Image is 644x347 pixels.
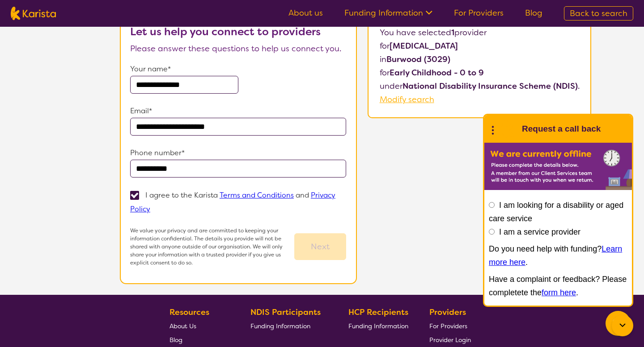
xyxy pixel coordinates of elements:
b: National Disability Insurance Scheme (NDIS) [402,81,578,91]
a: Modify search [380,94,434,105]
b: 1 [451,27,454,38]
b: Resources [169,307,209,318]
img: Karista logo [11,7,56,20]
p: for [380,66,580,79]
p: Your name* [130,62,347,76]
img: Karista offline chat form to request call back [484,143,632,190]
b: [MEDICAL_DATA] [390,41,458,51]
a: Funding Information [348,319,408,333]
a: For Providers [454,8,504,18]
label: I am looking for a disability or aged care service [489,201,623,223]
b: Let us help you connect to providers [130,25,321,39]
p: I agree to the Karista and [130,190,335,214]
a: Blog [525,8,542,18]
p: You have selected provider [380,26,580,39]
p: under . [380,79,580,93]
label: I am a service provider [499,227,580,236]
p: We value your privacy and are committed to keeping your information confidential. The details you... [130,227,295,267]
b: HCP Recipients [348,307,408,318]
h1: Request a call back [522,122,601,136]
a: For Providers [429,319,471,333]
p: Please answer these questions to help us connect you. [130,42,347,55]
a: About Us [169,319,229,333]
a: Terms and Conditions [220,190,294,200]
a: Back to search [564,6,633,21]
p: Phone number* [130,146,347,160]
a: Funding Information [344,8,432,18]
a: Blog [169,333,229,347]
a: form here [542,288,576,297]
b: Providers [429,307,466,318]
p: in [380,53,580,66]
p: Email* [130,104,347,118]
span: Funding Information [250,322,310,330]
b: Early Childhood - 0 to 9 [390,67,484,78]
a: Funding Information [250,319,327,333]
a: Provider Login [429,333,471,347]
span: For Providers [429,322,467,330]
img: Karista [499,120,517,138]
b: NDIS Participants [250,307,321,318]
span: About Us [169,322,196,330]
a: About us [288,8,323,18]
p: for [380,39,580,53]
span: Blog [169,336,182,344]
a: Privacy Policy [130,190,335,214]
button: Channel Menu [606,311,631,336]
span: Provider Login [429,336,471,344]
span: Funding Information [348,322,408,330]
b: Burwood (3029) [386,54,450,65]
span: Back to search [570,8,627,19]
p: Do you need help with funding? . [489,242,627,269]
p: Have a complaint or feedback? Please completete the . [489,273,627,299]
